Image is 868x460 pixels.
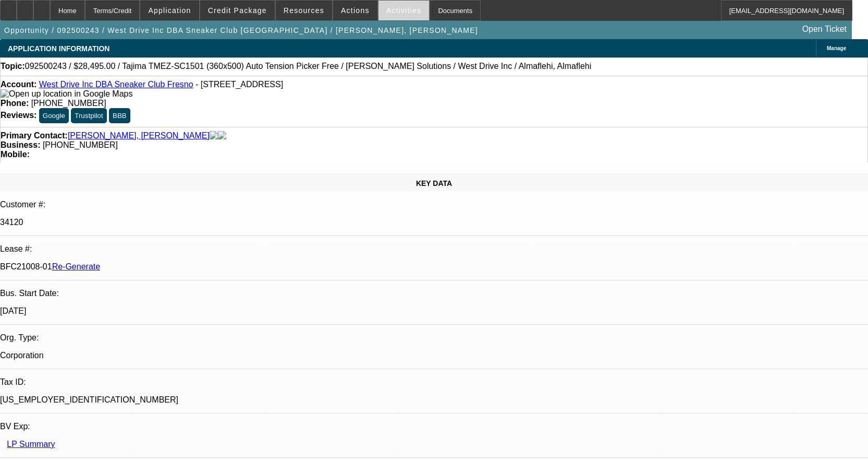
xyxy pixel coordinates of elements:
span: KEY DATA [416,179,452,187]
a: Re-Generate [52,262,101,271]
button: Trustpilot [71,108,106,123]
a: Open Ticket [798,20,851,38]
span: Application [148,6,191,15]
span: Resources [284,6,324,15]
strong: Topic: [1,62,25,71]
button: Application [140,1,199,20]
strong: Phone: [1,99,29,108]
button: Resources [276,1,332,20]
span: Credit Package [208,6,267,15]
span: Actions [341,6,370,15]
span: 092500243 / $28,495.00 / Tajima TMEZ-SC1501 (360x500) Auto Tension Picker Free / [PERSON_NAME] So... [25,62,591,71]
span: - [STREET_ADDRESS] [195,80,283,89]
strong: Reviews: [1,111,36,120]
a: West Drive Inc DBA Sneaker Club Fresno [39,80,193,89]
a: LP Summary [7,440,55,449]
span: Activities [386,6,422,15]
strong: Account: [1,80,36,89]
span: Manage [827,45,846,51]
span: APPLICATION INFORMATION [8,44,109,53]
img: linkedin-icon.png [218,131,226,140]
button: Actions [333,1,377,20]
img: Open up location in Google Maps [1,89,132,99]
button: Credit Package [200,1,275,20]
span: [PHONE_NUMBER] [31,99,106,108]
strong: Mobile: [1,150,30,159]
strong: Primary Contact: [1,131,68,140]
button: BBB [109,108,130,123]
span: [PHONE_NUMBER] [43,140,118,149]
button: Activities [378,1,430,20]
strong: Business: [1,140,40,149]
button: Google [39,108,69,123]
a: [PERSON_NAME], [PERSON_NAME] [68,131,210,140]
span: Opportunity / 092500243 / West Drive Inc DBA Sneaker Club [GEOGRAPHIC_DATA] / [PERSON_NAME], [PER... [4,26,478,34]
a: View Google Maps [1,89,132,98]
img: facebook-icon.png [210,131,218,140]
